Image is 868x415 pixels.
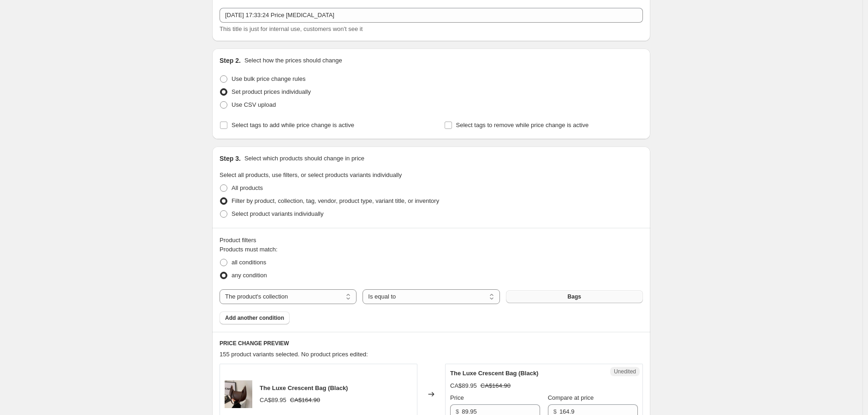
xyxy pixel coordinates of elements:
[456,122,589,128] span: Select tags to remove while price change is active
[232,101,276,108] span: Use CSV upload
[232,88,311,95] span: Set product prices individually
[614,368,636,375] span: Unedited
[450,394,464,401] span: Price
[220,8,643,23] input: 30% off holiday sale
[220,154,241,163] h2: Step 3.
[225,314,284,322] span: Add another condition
[220,246,278,253] span: Products must match:
[232,75,305,82] span: Use bulk price change rules
[481,381,511,391] strike: CA$164.90
[220,236,643,245] div: Product filters
[232,184,263,191] span: All products
[232,210,323,217] span: Select product variants individually
[225,380,252,408] img: the-luxe-crescent-bag-2403111_80x.jpg
[220,311,290,324] button: Add another condition
[506,290,643,303] button: Bags
[232,272,267,279] span: any condition
[220,340,643,347] h6: PRICE CHANGE PREVIEW
[220,56,241,65] h2: Step 2.
[244,56,342,65] p: Select how the prices should change
[220,25,363,32] span: This title is just for internal use, customers won't see it
[456,408,459,415] span: $
[232,197,439,204] span: Filter by product, collection, tag, vendor, product type, variant title, or inventory
[220,351,368,358] span: 155 product variants selected. No product prices edited:
[260,396,286,405] div: CA$89.95
[568,293,581,300] span: Bags
[232,122,354,128] span: Select tags to add while price change is active
[220,171,402,178] span: Select all products, use filters, or select products variants individually
[450,370,538,377] span: The Luxe Crescent Bag (Black)
[290,396,320,405] strike: CA$164.90
[232,259,266,266] span: all conditions
[244,154,364,163] p: Select which products should change in price
[450,381,477,391] div: CA$89.95
[553,408,557,415] span: $
[260,384,348,391] span: The Luxe Crescent Bag (Black)
[548,394,594,401] span: Compare at price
